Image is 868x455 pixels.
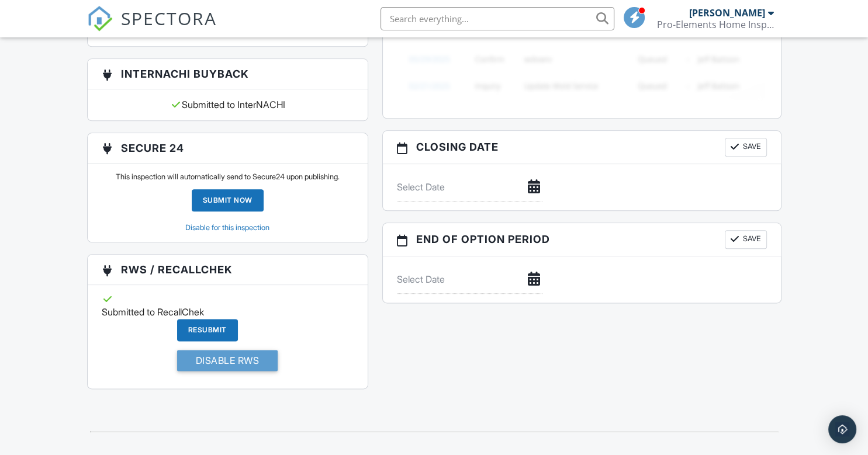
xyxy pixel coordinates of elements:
[88,59,368,89] h3: InterNACHI BuyBack
[689,7,765,19] div: [PERSON_NAME]
[87,6,113,32] img: The Best Home Inspection Software - Spectora
[88,133,368,164] h3: Secure 24
[416,139,499,155] span: Closing date
[95,294,361,318] div: Submitted to RecallChek
[657,19,774,30] div: Pro-Elements Home Inspection, LLC
[397,38,767,106] img: blurred-tasks-251b60f19c3f713f9215ee2a18cbf2105fc2d72fcd585247cf5e9ec0c957c1dd.png
[177,319,238,341] div: Resubmit
[416,231,550,247] span: End of Option Period
[725,230,767,249] button: Save
[828,415,856,443] div: Open Intercom Messenger
[725,138,767,157] button: Save
[116,172,340,182] p: This inspection will automatically send to Secure24 upon publishing.
[397,265,543,294] input: Select Date
[185,223,269,232] a: Disable for this inspection
[177,350,278,371] input: Disable RWS
[397,173,543,202] input: Select Date
[177,319,278,380] a: Resubmit
[95,98,361,111] div: Submitted to InterNACHI
[121,6,217,30] span: SPECTORA
[192,189,264,211] a: Submit Now
[88,255,368,285] h3: RWS / RecallChek
[381,7,614,30] input: Search everything...
[87,16,217,40] a: SPECTORA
